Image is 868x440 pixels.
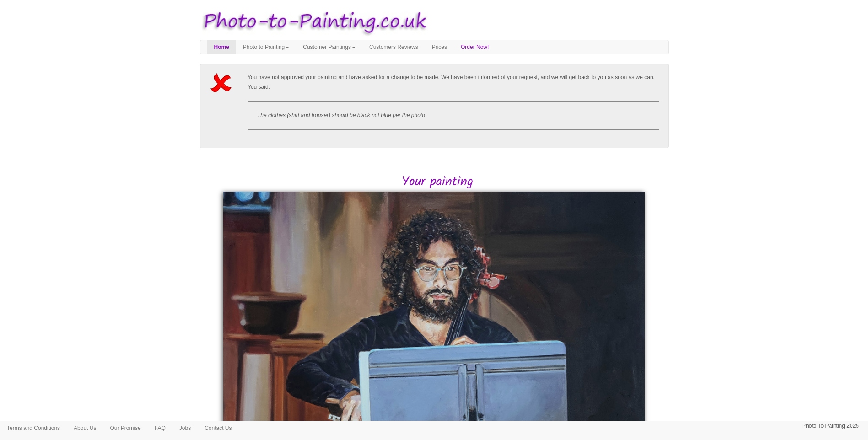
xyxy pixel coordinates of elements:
[209,73,236,93] img: Not Approved
[198,421,238,435] a: Contact Us
[207,175,669,189] h2: Your painting
[362,40,425,54] a: Customers Reviews
[296,40,362,54] a: Customer Paintings
[248,73,659,92] p: You have not approved your painting and have asked for a change to be made. We have been informed...
[173,421,198,435] a: Jobs
[195,5,430,40] img: Photo to Painting
[802,421,859,431] p: Photo To Painting 2025
[257,112,425,118] i: The clothes (shirt and trouser) should be black not blue per the photo
[207,40,236,54] a: Home
[236,40,296,54] a: Photo to Painting
[425,40,454,54] a: Prices
[103,421,147,435] a: Our Promise
[148,421,173,435] a: FAQ
[454,40,496,54] a: Order Now!
[67,421,103,435] a: About Us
